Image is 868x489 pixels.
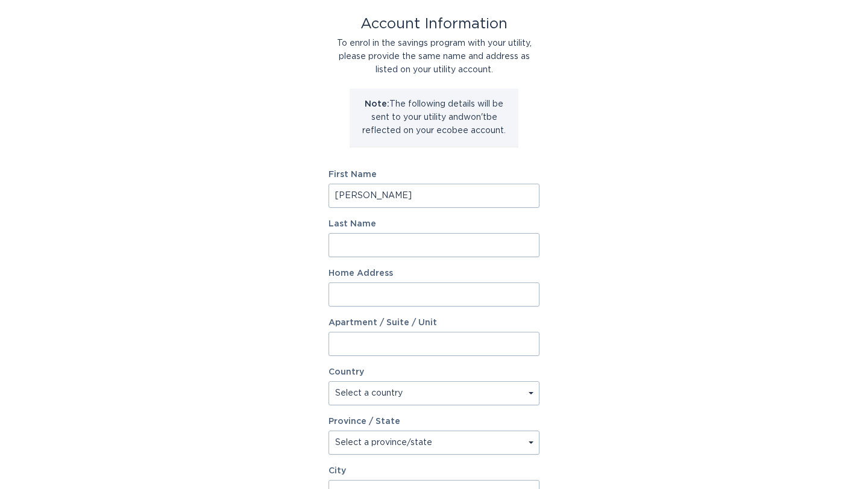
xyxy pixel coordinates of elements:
label: City [329,467,539,475]
label: Province / State [329,417,400,426]
label: First Name [329,170,539,179]
label: Apartment / Suite / Unit [329,319,539,327]
strong: Note: [365,100,389,108]
label: Last Name [329,220,539,228]
label: Country [329,368,364,376]
div: Account Information [329,17,539,31]
div: To enrol in the savings program with your utility, please provide the same name and address as li... [329,37,539,76]
p: The following details will be sent to your utility and won't be reflected on your ecobee account. [359,98,509,137]
label: Home Address [329,269,539,278]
